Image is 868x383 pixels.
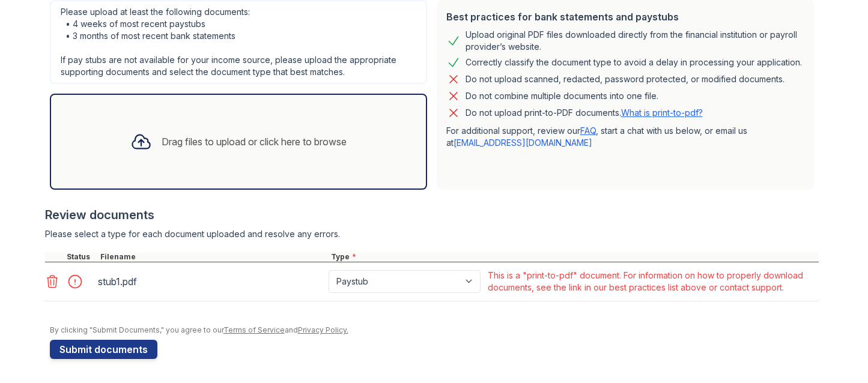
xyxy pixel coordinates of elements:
div: Please select a type for each document uploaded and resolve any errors. [45,228,819,240]
div: Best practices for bank statements and paystubs [446,10,804,24]
a: [EMAIL_ADDRESS][DOMAIN_NAME] [454,137,592,148]
div: Type [329,252,819,262]
a: Privacy Policy. [298,325,348,334]
div: Drag files to upload or click here to browse [162,134,347,149]
div: Review documents [45,207,819,223]
div: Do not upload scanned, redacted, password protected, or modified documents. [466,72,785,86]
p: Do not upload print-to-PDF documents. [466,107,703,119]
button: Submit documents [50,340,157,359]
div: Correctly classify the document type to avoid a delay in processing your application. [466,55,802,70]
div: By clicking "Submit Documents," you agree to our and [50,325,819,335]
div: This is a "print-to-pdf" document. For information on how to properly download documents, see the... [488,270,816,294]
div: Status [64,252,98,262]
div: Do not combine multiple documents into one file. [466,89,658,103]
a: FAQ [580,125,596,136]
div: Upload original PDF files downloaded directly from the financial institution or payroll provider’... [466,29,804,53]
div: Filename [98,252,329,262]
a: What is print-to-pdf? [621,107,703,118]
p: For additional support, review our , start a chat with us below, or email us at [446,125,804,149]
a: Terms of Service [223,325,285,334]
div: stub1.pdf [98,272,324,291]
